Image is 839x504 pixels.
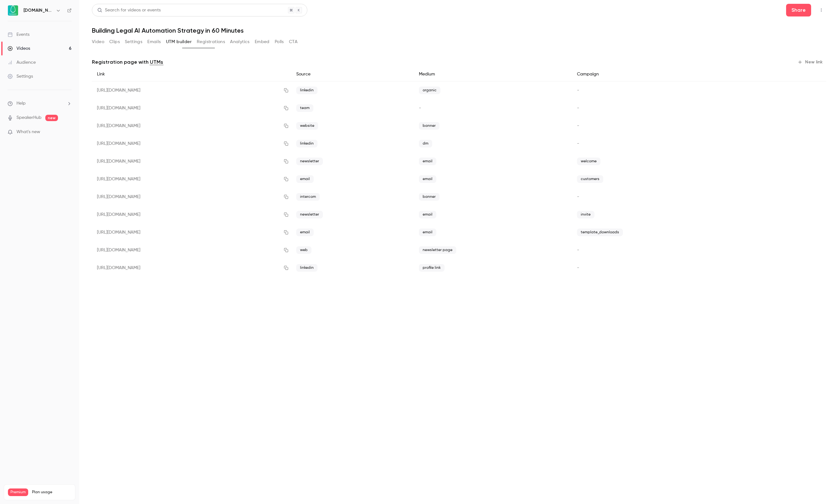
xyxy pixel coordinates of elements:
button: UTM builder [166,37,192,47]
span: email [419,175,436,183]
span: dm [419,140,432,147]
li: help-dropdown-opener [8,100,72,107]
span: - [577,141,579,146]
div: Medium [414,67,572,81]
span: Premium [8,488,28,496]
span: intercom [296,193,320,201]
div: [URL][DOMAIN_NAME] [92,206,291,223]
span: linkedin [296,140,317,147]
div: [URL][DOMAIN_NAME] [92,259,291,277]
span: email [296,229,314,236]
p: Registration page with [92,58,163,66]
span: Help [16,100,26,107]
span: email [296,175,314,183]
div: Events [8,31,29,38]
span: email [419,211,436,218]
button: Analytics [230,37,250,47]
span: organic [419,87,440,94]
button: Clips [109,37,120,47]
span: - [419,106,421,110]
span: website [296,122,318,130]
div: Settings [8,73,33,80]
div: Campaign [572,67,759,81]
button: Settings [125,37,142,47]
span: linkedin [296,264,317,272]
span: team [296,104,313,112]
div: Source [291,67,413,81]
div: Search for videos or events [97,7,161,14]
span: banner [419,193,439,201]
span: Plan usage [32,490,71,495]
span: - [577,266,579,270]
span: - [577,88,579,93]
span: - [577,106,579,110]
button: Video [92,37,104,47]
span: What's new [16,129,40,135]
span: invite [577,211,594,218]
span: newsletter [296,158,323,165]
div: [URL][DOMAIN_NAME] [92,223,291,241]
div: [URL][DOMAIN_NAME] [92,135,291,152]
button: Embed [255,37,270,47]
h1: Building Legal AI Automation Strategy in 60 Minutes [92,27,826,34]
div: [URL][DOMAIN_NAME] [92,117,291,135]
div: [URL][DOMAIN_NAME] [92,81,291,100]
span: profile link [419,264,445,272]
button: New link [795,57,826,67]
img: Avokaado.io [8,5,18,16]
span: - [577,248,579,252]
div: [URL][DOMAIN_NAME] [92,241,291,259]
span: welcome [577,158,600,165]
span: - [577,124,579,128]
span: template_downloads [577,229,623,236]
a: UTMs [150,58,163,66]
div: Link [92,67,291,81]
button: Top Bar Actions [816,5,826,15]
span: newsletter page [419,246,456,254]
span: customers [577,175,603,183]
span: banner [419,122,439,130]
a: SpeakerHub [16,114,42,121]
button: Registrations [197,37,225,47]
h6: [DOMAIN_NAME] [23,7,53,14]
div: [URL][DOMAIN_NAME] [92,99,291,117]
span: new [45,115,58,121]
span: - [577,195,579,199]
div: [URL][DOMAIN_NAME] [92,152,291,170]
div: Videos [8,45,30,52]
span: newsletter [296,211,323,218]
div: [URL][DOMAIN_NAME] [92,170,291,188]
span: email [419,158,436,165]
button: Polls [275,37,284,47]
div: [URL][DOMAIN_NAME] [92,188,291,206]
button: CTA [289,37,298,47]
button: Share [786,4,811,16]
span: email [419,229,436,236]
span: web [296,246,311,254]
div: Audience [8,59,36,66]
button: Emails [147,37,161,47]
span: linkedin [296,87,317,94]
